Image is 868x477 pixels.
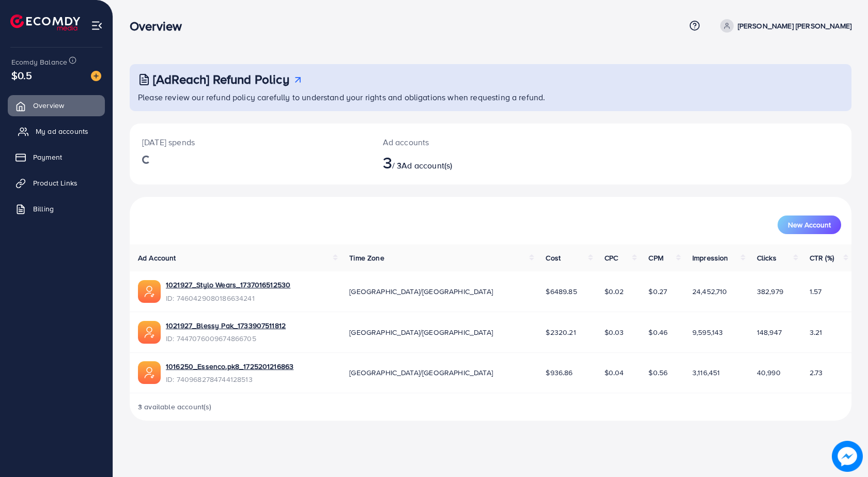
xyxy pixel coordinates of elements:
a: My ad accounts [8,121,105,142]
img: ic-ads-acc.e4c84228.svg [138,321,161,344]
img: image [832,441,863,472]
span: 3,116,451 [692,367,720,378]
span: Impression [692,253,729,263]
span: Product Links [33,178,78,188]
span: 3 [383,150,392,174]
span: My ad accounts [36,126,88,136]
img: ic-ads-acc.e4c84228.svg [138,361,161,384]
span: $0.56 [648,367,668,378]
span: Ad account(s) [401,160,452,171]
span: Cost [546,253,561,263]
h3: [AdReach] Refund Policy [153,72,289,87]
a: Overview [8,95,105,116]
span: 3.21 [810,327,823,337]
span: $0.03 [605,327,624,337]
span: [GEOGRAPHIC_DATA]/[GEOGRAPHIC_DATA] [349,327,493,337]
span: ID: 7460429080186634241 [166,293,290,303]
span: CTR (%) [810,253,834,263]
span: 148,947 [757,327,782,337]
span: [GEOGRAPHIC_DATA]/[GEOGRAPHIC_DATA] [349,367,493,378]
h2: / 3 [383,152,538,172]
img: logo [10,14,80,30]
span: 9,595,143 [692,327,723,337]
span: Time Zone [349,253,384,263]
a: 1021927_Stylo Wears_1737016512530 [166,280,290,290]
span: Ecomdy Balance [11,57,67,67]
h3: Overview [130,19,190,34]
a: 1016250_Essenco.pk8_1725201216863 [166,361,293,372]
span: $936.86 [546,367,572,378]
span: Overview [33,100,64,111]
span: $2320.21 [546,327,576,337]
p: Ad accounts [383,136,538,148]
span: 1.57 [810,286,822,297]
span: $6489.85 [546,286,577,297]
span: Payment [33,152,62,162]
a: Billing [8,198,105,219]
span: $0.27 [648,286,667,297]
span: CPM [648,253,663,263]
a: Product Links [8,173,105,193]
span: [GEOGRAPHIC_DATA]/[GEOGRAPHIC_DATA] [349,286,493,297]
span: $0.04 [605,367,624,378]
span: $0.02 [605,286,624,297]
span: 2.73 [810,367,823,378]
button: New Account [778,216,841,234]
p: [DATE] spends [142,136,358,148]
span: $0.46 [648,327,668,337]
span: 3 available account(s) [138,402,212,412]
img: image [91,71,101,81]
a: 1021927_Blessy Pak_1733907511812 [166,320,286,331]
img: menu [91,20,103,32]
span: $0.5 [11,68,33,83]
span: Billing [33,204,54,214]
p: [PERSON_NAME] [PERSON_NAME] [738,20,851,32]
span: 24,452,710 [692,286,727,297]
span: CPC [605,253,618,263]
p: Please review our refund policy carefully to understand your rights and obligations when requesti... [138,91,845,103]
span: Ad Account [138,253,176,263]
span: ID: 7447076009674866705 [166,333,286,344]
a: [PERSON_NAME] [PERSON_NAME] [716,19,851,33]
span: 382,979 [757,286,783,297]
img: ic-ads-acc.e4c84228.svg [138,280,161,303]
span: ID: 7409682784744128513 [166,374,293,384]
a: Payment [8,147,105,167]
span: Clicks [757,253,777,263]
span: New Account [788,221,831,228]
span: 40,990 [757,367,781,378]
